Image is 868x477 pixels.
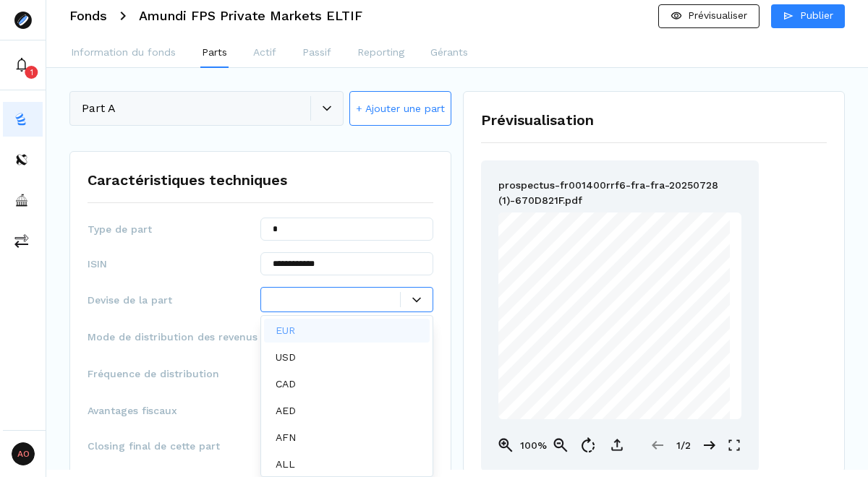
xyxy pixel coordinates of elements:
span: DÉFINIS AUX PRÉSENTES. [592,377,642,381]
p: Passif [302,45,331,60]
p: 1/2 [669,438,698,453]
button: asset-managers [3,183,43,218]
h3: Fonds [69,9,107,22]
p: 1 [30,66,33,78]
span: REGLEMENTATION (RTS) DEVELOPPEES PAR L’AUTORITE EUROPEENNE DES MARCHES [532,392,702,396]
span: Closing final de cette part [88,439,260,453]
span: PROSPECTUS [600,330,632,334]
span: SERONT INFORMES DES MODIFICATIONS DU PROSPECTUS EN ACCORD AVEC LES [537,418,696,421]
span: LE FONDS EST STRICTEMENT RÉSERVÉ AUX INVESTISSEURS ELIGIBLES TELS QUE [537,372,697,376]
h3: Amundi FPS Private Markets ELTIF [139,9,362,22]
p: Publier [800,8,833,23]
p: Information du fonds [71,45,176,60]
h1: Prévisualisation [481,109,827,131]
span: QUE LE FONDS SOIT EN CONFORMITE AVEC L’ENSEMBLE DES EXIGENCES PREVUES PAR [531,408,703,411]
p: AFN [276,430,296,445]
span: EUROPÉEN D’INVESTISSEMENT À LONG TERME (ELTIF) CONFORMÉMENT AU RÈGLEMENT [530,357,702,361]
p: USD [276,350,296,365]
span: Articles L. 214-154 à L. 214-158 du Code monétaire et financier [556,309,677,313]
p: Prévisualiser [688,8,747,23]
p: Parts [202,45,227,60]
button: Reporting [356,39,406,68]
p: AED [276,403,296,418]
button: Publier [771,4,845,28]
span: Type de part [88,222,260,236]
span: ISIN [88,257,260,271]
span: Avantages fiscaux [88,403,260,418]
img: distributors [14,152,29,167]
span: CES RTS. LE PROSPECTUS SERA MODIFIE EN CONSEQUENCE ET LES INVESTISSEURS [534,413,699,416]
button: Prévisualiser [658,4,759,28]
p: Gérants [430,45,468,60]
img: asset-managers [14,193,29,207]
p: Reporting [357,45,404,60]
span: FONDS D’INVESTISSEMENT PROFESSIONNEL SPECIALISÉ CONSTITUÉ SOUS LA FORME D'UN [528,292,705,296]
button: Actif [252,39,278,68]
h1: Caractéristiques techniques [88,169,287,191]
button: Parts [200,39,229,68]
button: funds [3,102,43,137]
img: funds [14,112,29,126]
button: commissions [3,223,43,258]
p: CAD [276,377,296,392]
p: 100% [519,438,548,453]
span: Amundi FPS Private Markets ELTIF [571,279,662,285]
p: EUR [276,323,295,338]
p: ALL [276,457,295,472]
span: Mode de distribution des revenus [88,330,260,344]
button: distributors [3,142,43,177]
span: Devise de la part [88,293,260,307]
span: DES L’ENTREE EN APPLICATION DEFINITIVE DES NORMES TECHNIQUES DE [545,387,689,390]
button: + Ajouter une part [349,91,451,126]
button: Passif [301,39,333,68]
span: LE FONDS AMUNDI FPS PRIVATE MARKETS ELTIF A ÉTÉ AGRÉÉ EN TANT QUE FONDS [535,352,698,356]
p: Actif [253,45,276,60]
button: Gérants [429,39,469,68]
span: FONDS COMMUN DE PLACEMENT [584,298,648,301]
span: Fréquence de distribution [88,366,260,381]
button: Information du fonds [69,39,177,68]
span: FINANCIERS CONFORMEMENT AU REGLEMENT (UE) 2023/606 DU [DATE] MODIFIANT [530,397,689,401]
span: AO [12,442,35,465]
button: 1 [3,48,43,82]
img: commissions [14,233,29,248]
span: LE REGLEMENT (UE) 2015/760 DU [DATE], LA SOCIETE DE GESTION S’ENGAGE A CE [530,403,689,406]
p: prospectus-fr001400rrf6-fra-fra-20250728 (1)-670D821F.pdf [498,178,741,195]
span: ELTIF AUPRÈS DE L'AUTORITÉ DES MARCHÉS FINANCIERS. [560,362,674,366]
